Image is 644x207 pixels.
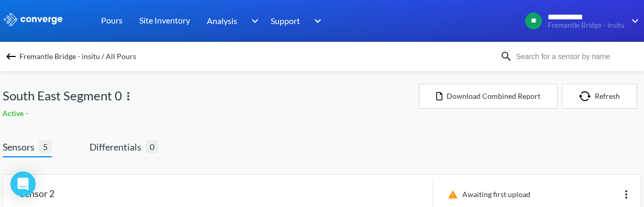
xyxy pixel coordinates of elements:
img: more.svg [122,90,135,102]
span: Support [271,14,300,27]
img: icon-search.svg [500,50,513,63]
span: Active [3,109,26,118]
img: downArrow.svg [245,15,261,27]
div: Awaiting first upload [441,188,534,201]
span: Sensors [3,140,39,154]
input: Search for a sensor by name [513,51,639,62]
img: downArrow.svg [307,15,324,27]
img: downArrow.svg [625,15,641,27]
button: Refresh [562,84,637,109]
img: more.svg [620,188,632,201]
div: Open Intercom Messenger [10,171,36,197]
span: Fremantle Bridge - insitu [548,21,625,29]
span: 5 [39,140,52,153]
span: Analysis [207,14,237,27]
img: icon-file.svg [436,92,442,100]
span: - [26,109,30,118]
img: logo_ewhite.svg [3,13,63,26]
img: icon-refresh.svg [579,91,595,101]
span: 0 [146,140,159,153]
span: Fremantle Bridge - insitu / All Pours [19,49,136,64]
span: Differentials [90,140,146,154]
img: backspace.svg [5,50,17,63]
span: South East Segment 0 [3,86,122,106]
button: Download Combined Report [419,84,558,109]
